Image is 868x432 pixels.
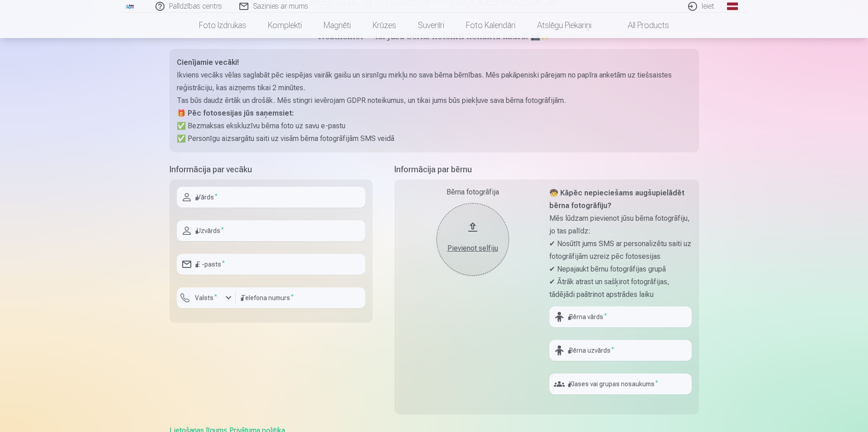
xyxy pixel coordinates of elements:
[257,13,313,38] a: Komplekti
[177,109,294,117] strong: 🎁 Pēc fotosesijas jūs saņemsiet:
[177,287,236,308] button: Valsts*
[191,293,221,302] label: Valsts
[362,13,407,38] a: Krūzes
[177,69,692,94] p: Ikviens vecāks vēlas saglabāt pēc iespējas vairāk gaišu un sirsnīgu mirkļu no sava bērna bērnības...
[177,120,692,132] p: ✅ Bezmaksas ekskluzīvu bērna foto uz savu e-pastu
[407,13,455,38] a: Suvenīri
[549,212,692,238] p: Mēs lūdzam pievienot jūsu bērna fotogrāfiju, jo tas palīdz:
[394,163,699,176] h5: Informācija par bērnu
[526,13,602,38] a: Atslēgu piekariņi
[313,13,362,38] a: Magnēti
[446,243,500,254] div: Pievienot selfiju
[549,189,684,210] strong: 🧒 Kāpēc nepieciešams augšupielādēt bērna fotogrāfiju?
[455,13,526,38] a: Foto kalendāri
[402,187,544,198] div: Bērna fotogrāfija
[177,132,692,145] p: ✅ Personīgu aizsargātu saiti uz visām bērna fotogrāfijām SMS veidā
[177,94,692,107] p: Tas būs daudz ērtāk un drošāk. Mēs stingri ievērojam GDPR noteikumus, un tikai jums būs piekļuve ...
[602,13,680,38] a: All products
[188,13,257,38] a: Foto izdrukas
[170,163,373,176] h5: Informācija par vecāku
[549,263,692,276] p: ✔ Nepajaukt bērnu fotogrāfijas grupā
[549,276,692,301] p: ✔ Ātrāk atrast un sašķirot fotogrāfijas, tādējādi paātrinot apstrādes laiku
[436,203,509,276] button: Pievienot selfiju
[125,4,135,9] img: /fa1
[549,238,692,263] p: ✔ Nosūtīt jums SMS ar personalizētu saiti uz fotogrāfijām uzreiz pēc fotosesijas
[177,58,239,67] strong: Cienījamie vecāki!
